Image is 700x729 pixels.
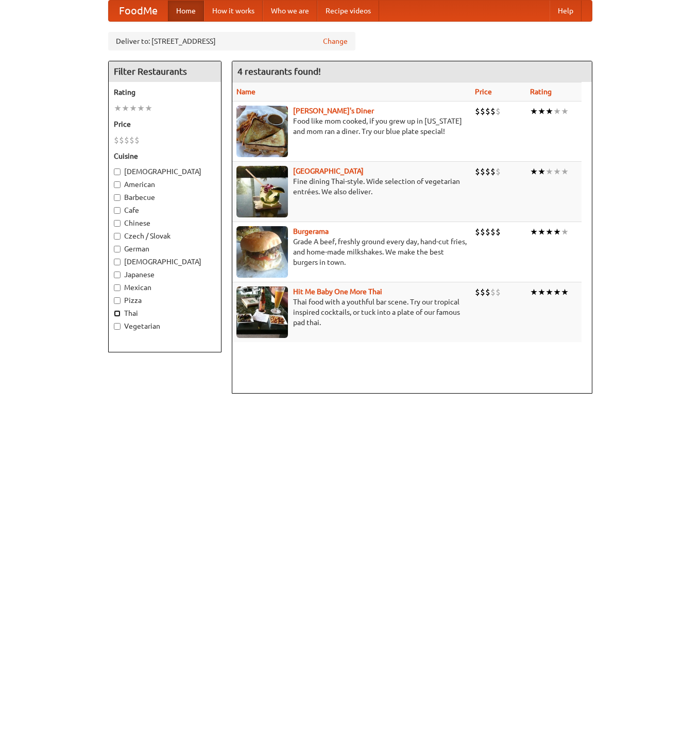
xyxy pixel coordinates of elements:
[293,167,364,175] a: [GEOGRAPHIC_DATA]
[108,32,355,50] div: Deliver to: [STREET_ADDRESS]
[236,226,288,278] img: burgerama.jpg
[137,103,145,114] li: ★
[545,226,553,238] li: ★
[490,106,496,117] li: $
[553,286,561,298] li: ★
[496,286,501,298] li: $
[114,207,121,214] input: Cafe
[114,244,216,254] label: German
[553,166,561,177] li: ★
[145,103,152,114] li: ★
[561,286,569,298] li: ★
[538,226,545,238] li: ★
[114,310,121,317] input: Thai
[530,166,538,177] li: ★
[129,103,137,114] li: ★
[109,1,168,21] a: FoodMe
[530,106,538,117] li: ★
[114,218,216,228] label: Chinese
[263,1,317,21] a: Who we are
[561,226,569,238] li: ★
[293,227,329,235] a: Burgerama
[114,205,216,215] label: Cafe
[114,259,121,265] input: [DEMOGRAPHIC_DATA]
[236,176,467,197] p: Fine dining Thai-style. Wide selection of vegetarian entrées. We also deliver.
[109,61,221,82] h4: Filter Restaurants
[114,272,121,278] input: Japanese
[485,226,490,238] li: $
[561,166,569,177] li: ★
[485,166,490,177] li: $
[553,106,561,117] li: ★
[485,106,490,117] li: $
[480,286,485,298] li: $
[114,257,216,267] label: [DEMOGRAPHIC_DATA]
[122,103,129,114] li: ★
[114,321,216,331] label: Vegetarian
[490,226,496,238] li: $
[114,87,216,97] h5: Rating
[236,116,467,137] p: Food like mom cooked, if you grew up in [US_STATE] and mom ran a diner. Try our blue plate special!
[114,168,121,175] input: [DEMOGRAPHIC_DATA]
[293,107,374,115] a: [PERSON_NAME]'s Diner
[236,166,288,217] img: satay.jpg
[496,106,501,117] li: $
[480,106,485,117] li: $
[114,151,216,161] h5: Cuisine
[114,282,216,293] label: Mexican
[485,286,490,298] li: $
[168,1,204,21] a: Home
[490,166,496,177] li: $
[538,106,545,117] li: ★
[538,286,545,298] li: ★
[561,106,569,117] li: ★
[119,134,124,146] li: $
[475,88,492,96] a: Price
[480,166,485,177] li: $
[550,1,582,21] a: Help
[236,88,255,96] a: Name
[114,179,216,190] label: American
[114,119,216,129] h5: Price
[530,88,552,96] a: Rating
[530,286,538,298] li: ★
[538,166,545,177] li: ★
[114,308,216,318] label: Thai
[114,194,121,201] input: Barbecue
[237,66,321,76] ng-pluralize: 4 restaurants found!
[530,226,538,238] li: ★
[114,323,121,330] input: Vegetarian
[114,295,216,306] label: Pizza
[114,297,121,304] input: Pizza
[114,103,122,114] li: ★
[490,286,496,298] li: $
[475,286,480,298] li: $
[114,181,121,188] input: American
[114,192,216,202] label: Barbecue
[545,286,553,298] li: ★
[114,284,121,291] input: Mexican
[236,286,288,338] img: babythai.jpg
[496,226,501,238] li: $
[114,246,121,252] input: German
[323,36,348,46] a: Change
[236,297,467,328] p: Thai food with a youthful bar scene. Try our tropical inspired cocktails, or tuck into a plate of...
[475,106,480,117] li: $
[475,226,480,238] li: $
[114,269,216,280] label: Japanese
[204,1,263,21] a: How it works
[480,226,485,238] li: $
[293,287,382,296] a: Hit Me Baby One More Thai
[114,231,216,241] label: Czech / Slovak
[475,166,480,177] li: $
[114,166,216,177] label: [DEMOGRAPHIC_DATA]
[553,226,561,238] li: ★
[545,106,553,117] li: ★
[134,134,140,146] li: $
[129,134,134,146] li: $
[124,134,129,146] li: $
[545,166,553,177] li: ★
